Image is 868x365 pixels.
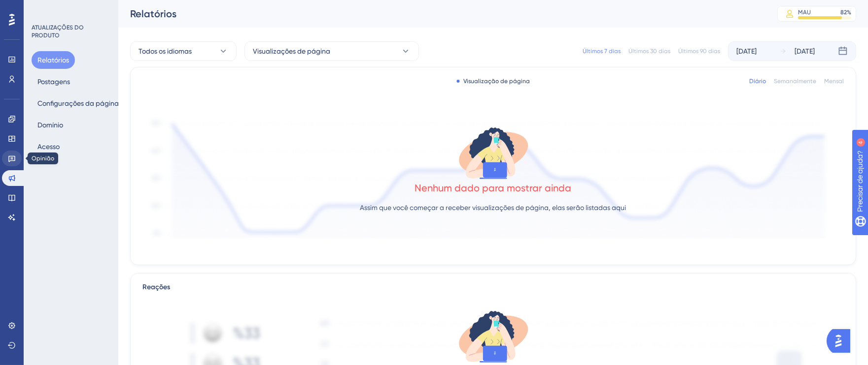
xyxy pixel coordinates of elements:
[32,138,66,155] button: Acesso
[37,99,119,107] font: Configurações da página
[798,9,811,16] font: MAU
[360,204,626,212] font: Assim que você começar a receber visualizações de página, elas serão listadas aqui
[32,51,75,69] button: Relatórios
[628,48,670,55] font: Últimos 30 dias
[795,47,815,55] font: [DATE]
[774,78,816,85] font: Semanalmente
[142,283,170,291] font: Reações
[749,78,766,85] font: Diário
[827,326,856,356] iframe: Iniciador do Assistente de IA do UserGuiding
[37,121,63,129] font: Domínio
[37,56,69,64] font: Relatórios
[32,94,125,112] button: Configurações da página
[32,73,76,91] button: Postagens
[130,8,176,20] font: Relatórios
[463,78,530,85] font: Visualização de página
[32,24,84,39] font: ATUALIZAÇÕES DO PRODUTO
[139,47,192,55] font: Todos os idiomas
[23,4,85,12] font: Precisar de ajuda?
[37,78,70,86] font: Postagens
[847,9,851,16] font: %
[678,48,720,55] font: Últimos 90 dias
[32,116,69,134] button: Domínio
[253,47,330,55] font: Visualizações de página
[736,47,757,55] font: [DATE]
[583,48,621,55] font: Últimos 7 dias
[37,143,60,151] font: Acesso
[92,6,95,11] font: 4
[824,78,844,85] font: Mensal
[130,41,237,61] button: Todos os idiomas
[840,9,847,16] font: 82
[244,41,419,61] button: Visualizações de página
[415,182,572,194] font: Nenhum dado para mostrar ainda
